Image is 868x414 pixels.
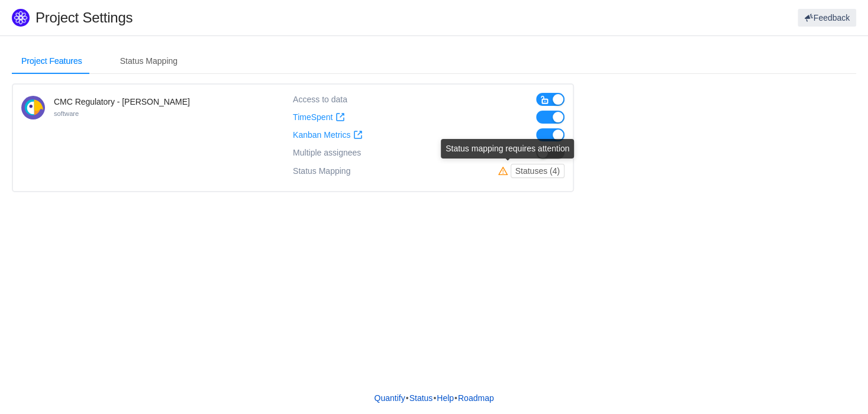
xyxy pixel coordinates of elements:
a: Roadmap [457,389,495,407]
img: Quantify [12,9,30,27]
a: Status [409,389,434,407]
button: Statuses (4) [511,164,564,178]
button: Feedback [798,9,856,27]
span: • [406,393,409,403]
div: Status mapping requires attention [441,139,574,159]
i: icon: warning [498,166,511,176]
a: Kanban Metrics [293,130,363,140]
a: Quantify [373,389,405,407]
a: TimeSpent [293,112,345,122]
div: Access to data [293,93,347,106]
img: 10947 [21,96,45,119]
a: Help [436,389,454,407]
span: Multiple assignees [293,148,361,158]
div: Status Mapping [293,164,350,178]
div: Project Features [12,48,92,75]
h4: CMC Regulatory - [PERSON_NAME] [54,96,190,108]
span: Kanban Metrics [293,130,350,140]
div: Status Mapping [111,48,187,75]
small: software [54,110,79,117]
span: TimeSpent [293,112,333,122]
span: • [454,393,457,403]
span: • [433,393,436,403]
h1: Project Settings [36,9,520,27]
